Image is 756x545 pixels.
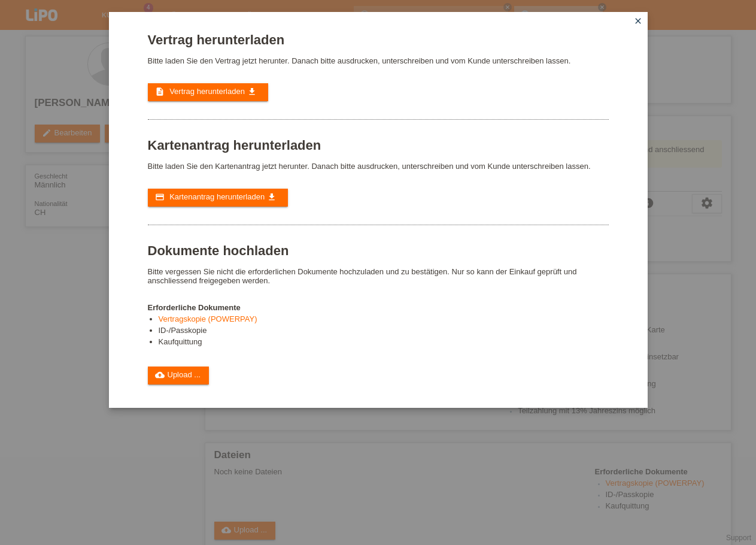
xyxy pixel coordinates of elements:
p: Bitte laden Sie den Kartenantrag jetzt herunter. Danach bitte ausdrucken, unterschreiben und vom ... [148,162,609,171]
a: Vertragskopie (POWERPAY) [159,314,257,323]
span: Kartenantrag herunterladen [169,192,265,201]
span: Vertrag herunterladen [169,87,245,96]
h1: Vertrag herunterladen [148,32,609,47]
a: description Vertrag herunterladen get_app [148,83,268,101]
h4: Erforderliche Dokumente [148,303,609,312]
p: Bitte laden Sie den Vertrag jetzt herunter. Danach bitte ausdrucken, unterschreiben und vom Kunde... [148,56,609,65]
p: Bitte vergessen Sie nicht die erforderlichen Dokumente hochzuladen und zu bestätigen. Nur so kann... [148,267,609,285]
li: Kaufquittung [159,337,609,349]
h1: Dokumente hochladen [148,243,609,258]
a: close [630,15,646,29]
i: credit_card [155,192,165,202]
i: get_app [247,87,257,96]
h1: Kartenantrag herunterladen [148,138,609,153]
a: cloud_uploadUpload ... [148,367,210,384]
i: description [155,87,165,96]
i: close [633,16,643,26]
a: credit_card Kartenantrag herunterladen get_app [148,189,288,207]
li: ID-/Passkopie [159,326,609,337]
i: cloud_upload [155,370,165,380]
i: get_app [267,192,277,202]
